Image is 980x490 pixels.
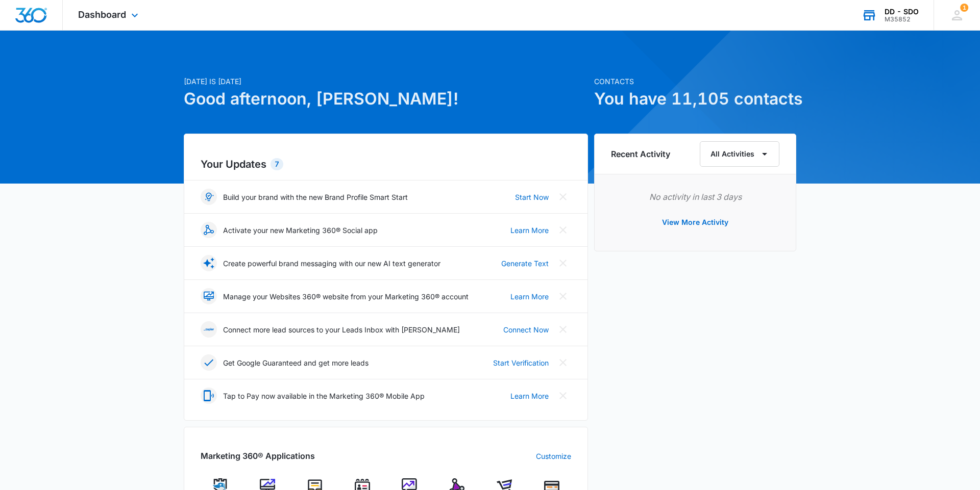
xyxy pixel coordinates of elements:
h1: Good afternoon, [PERSON_NAME]! [184,87,588,111]
p: No activity in last 3 days [611,191,779,203]
div: account name [885,8,919,16]
a: Start Verification [493,357,549,368]
a: Connect Now [503,324,549,335]
button: Close [555,222,571,238]
a: Start Now [515,192,549,202]
a: Learn More [510,391,549,401]
button: All Activities [700,141,779,167]
a: Learn More [510,291,549,302]
a: Learn More [510,225,549,236]
span: Dashboard [78,9,126,20]
button: Close [555,288,571,304]
div: notifications count [960,4,968,12]
button: Close [555,354,571,371]
h6: Recent Activity [611,148,670,160]
a: Customize [536,451,571,461]
a: Generate Text [501,258,549,269]
p: Activate your new Marketing 360® Social app [223,225,378,236]
h2: Your Updates [201,157,571,172]
p: Get Google Guaranteed and get more leads [223,357,369,368]
button: Close [555,321,571,338]
p: Tap to Pay now available in the Marketing 360® Mobile App [223,391,425,401]
button: Close [555,189,571,205]
p: Contacts [594,76,796,87]
p: Create powerful brand messaging with our new AI text generator [223,258,440,269]
p: Connect more lead sources to your Leads Inbox with [PERSON_NAME] [223,324,460,335]
div: account id [885,16,919,23]
p: Build your brand with the new Brand Profile Smart Start [223,192,408,202]
button: Close [555,255,571,271]
span: 1 [960,4,968,12]
div: 7 [271,158,283,170]
p: Manage your Websites 360® website from your Marketing 360® account [223,291,469,302]
p: [DATE] is [DATE] [184,76,588,87]
h1: You have 11,105 contacts [594,87,796,111]
button: Close [555,388,571,404]
button: View More Activity [652,210,739,235]
h2: Marketing 360® Applications [201,450,315,462]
